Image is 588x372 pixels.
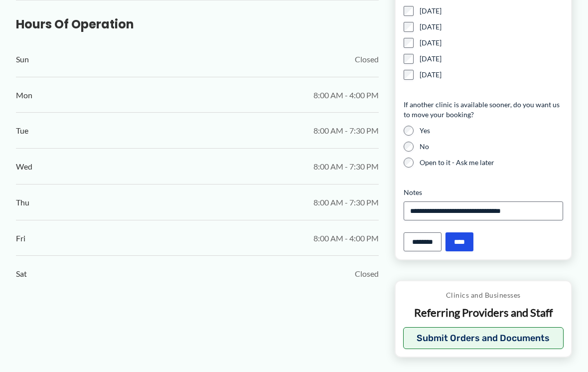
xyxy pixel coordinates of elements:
label: [DATE] [420,38,479,48]
label: No [420,142,563,152]
span: Sat [16,266,27,281]
span: 8:00 AM - 7:30 PM [313,159,379,174]
p: Referring Providers and Staff [403,306,564,320]
span: Closed [355,52,379,67]
span: Sun [16,52,29,67]
label: Yes [420,126,563,136]
p: Clinics and Businesses [403,289,564,302]
label: [DATE] [420,22,479,32]
span: 8:00 AM - 4:00 PM [313,88,379,103]
span: 8:00 AM - 4:00 PM [313,231,379,246]
span: Thu [16,195,29,210]
label: [DATE] [420,54,479,64]
label: [DATE] [420,70,479,80]
span: Mon [16,88,32,103]
label: [DATE] [420,6,479,16]
legend: If another clinic is available sooner, do you want us to move your booking? [404,100,563,120]
span: Fri [16,231,25,246]
label: Notes [404,187,563,197]
span: 8:00 AM - 7:30 PM [313,123,379,138]
h3: Hours of Operation [16,16,379,32]
span: Wed [16,159,32,174]
span: Closed [355,266,379,281]
span: 8:00 AM - 7:30 PM [313,195,379,210]
button: Submit Orders and Documents [403,327,564,349]
label: Open to it - Ask me later [420,158,563,168]
span: Tue [16,123,28,138]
